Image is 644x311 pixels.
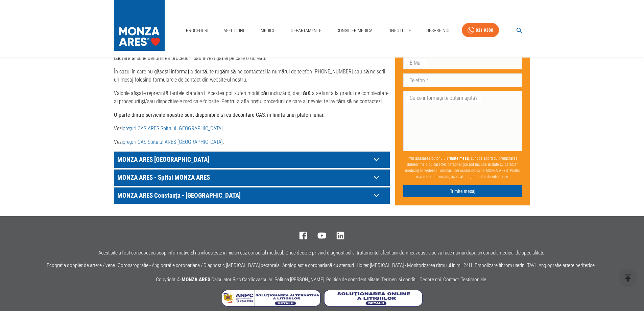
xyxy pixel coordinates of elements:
a: 031 9300 [462,23,499,38]
div: MONZA ARES [GEOGRAPHIC_DATA] [114,152,390,168]
b: Trimite mesaj [447,156,469,160]
p: Acest site a fost conceput cu scop informativ. El nu inlocuieste in niciun caz consultul medical.... [98,250,546,256]
p: Vezi . [114,125,390,133]
a: Testimoniale [461,276,486,283]
div: MONZA ARES - Spital MONZA ARES [114,170,390,186]
p: Prin apăsarea butonului , sunt de acord cu prelucrarea datelor mele cu caracter personal (ce pot ... [403,152,522,182]
a: Angioplastie coronariană cu stenturi [282,262,354,268]
div: 031 9300 [476,26,493,35]
a: Proceduri [183,24,211,38]
p: Vezi . [114,138,390,146]
a: Afecțiuni [221,24,247,38]
span: MONZA ARES [182,276,210,283]
button: delete [619,269,637,287]
a: TAVI [527,262,536,268]
a: prețuri CAS ARES Spitalul [GEOGRAPHIC_DATA] [123,125,223,132]
a: Soluționarea Alternativă a Litigiilor [222,302,324,308]
a: prețuri CAS Spitalul ARES [GEOGRAPHIC_DATA] [123,139,223,145]
a: Coronarografie - Angiografie coronariana / Diagnostic [MEDICAL_DATA] pectorala [118,262,280,268]
a: Info Utile [387,24,414,38]
div: MONZA ARES Constanța - [GEOGRAPHIC_DATA] [114,187,390,204]
a: Contact [443,276,459,283]
a: Despre Noi [424,24,452,38]
p: Copyright © [156,275,488,284]
p: MONZA ARES Constanța - [GEOGRAPHIC_DATA] [116,190,371,201]
p: Valorile afișate reprezintă tarifele standard. Acestea pot suferi modificări incluzând, dar fără ... [114,89,390,106]
a: Consilier Medical [334,24,378,38]
button: Trimite mesaj [403,185,522,197]
a: Despre noi [420,276,441,283]
a: Soluționarea online a litigiilor [324,302,423,308]
img: Soluționarea online a litigiilor [324,290,423,307]
a: Holter [MEDICAL_DATA] - Monitorizarea ritmului inimii 24H [357,262,472,268]
a: Medici [257,24,278,38]
a: Politica [PERSON_NAME] [275,276,324,283]
a: Departamente [288,24,324,38]
img: Soluționarea Alternativă a Litigiilor [222,290,320,307]
a: Embolizare fibrom uterin [475,262,524,268]
p: MONZA ARES [GEOGRAPHIC_DATA] [116,154,371,165]
a: Calculator Risc Cardiovascular [211,276,272,283]
strong: O parte dintre serviciile noastre sunt disponibile și cu decontare CAS, în limita unui plafon lunar. [114,112,325,118]
a: Politica de confidentialitate [326,276,379,283]
p: MONZA ARES - Spital MONZA ARES [116,172,371,183]
a: Ecografia doppler de artere / vene [47,262,115,268]
a: Angiografie artere periferice [539,262,595,268]
p: În cazul în care nu găsești informația dorită, te rugăm să ne contactezi la numărul de telefon [P... [114,68,390,84]
a: Termeni si conditii [381,276,418,283]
